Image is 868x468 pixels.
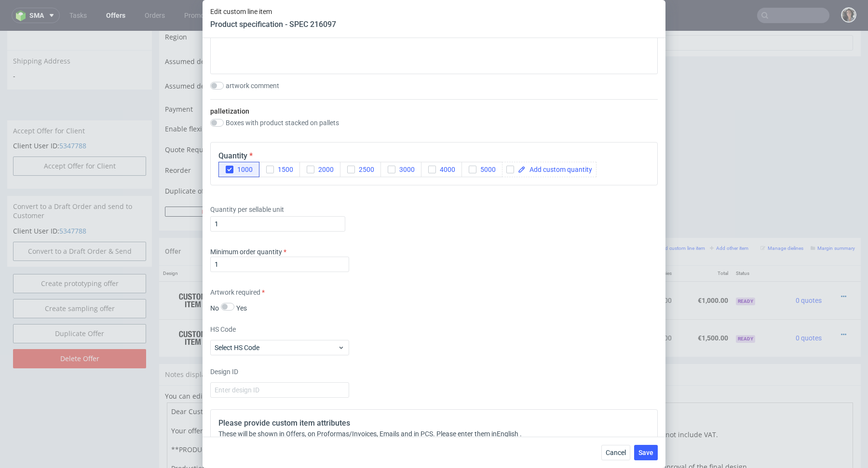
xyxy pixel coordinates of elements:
td: Assumed delivery country [165,21,298,46]
span: Edit custom line item [210,8,336,15]
strong: 770099 [255,303,278,311]
td: €1,500.00 [562,288,619,326]
span: Source: [301,314,339,321]
th: Status [732,235,775,251]
button: 3000 [380,162,421,177]
button: 1000 [218,162,259,177]
p: Client User ID: [13,195,146,205]
div: Accept Offer for Client [7,90,152,111]
label: artwork comment [226,82,279,90]
a: markdown [257,361,291,370]
a: 5347788 [59,195,86,205]
button: Cancel [601,445,630,460]
span: 2000 [314,166,334,173]
a: CBJL-1 [320,314,339,321]
button: 2000 [299,162,340,177]
span: 4000 [436,166,455,173]
button: 2500 [340,162,381,177]
label: palletization [210,107,249,115]
td: €1,000.00 [676,250,732,288]
label: HS Code [210,325,349,334]
small: Add other item [710,215,748,220]
button: Accept Offer for Client [13,126,146,145]
p: Client User ID: [13,110,146,120]
label: Minimum order quantity [210,248,286,256]
th: Net Total [562,235,619,251]
th: Unit Price [522,235,562,251]
td: 1500 [488,288,522,326]
span: Source: [301,276,339,283]
div: Karton-Pak Cieszyn • Custom [301,255,484,285]
button: Force CRM resync [165,176,284,186]
td: Reorder [165,133,298,152]
img: Hokodo [250,95,258,103]
label: Boxes with product stacked on pallets [226,119,339,127]
span: mailer box fefco 427 + inlay [301,255,382,265]
button: Save [634,445,658,460]
small: Margin summary [811,215,855,220]
label: Design ID [210,367,349,377]
small: Manage dielines [760,215,803,220]
small: Add line item from VMA [589,215,648,220]
td: Assumed delivery zipcode [165,46,298,70]
div: Convert to a Draft Order and send to Customer [7,165,152,195]
a: Create sampling offer [13,268,146,287]
span: Ready [736,267,755,274]
td: Quote Request ID [165,111,298,133]
label: Quantity per sellable unit [210,205,349,214]
img: ico-item-custom-a8f9c3db6a5631ce2f509e228e8b95abde266dc4376634de7b166047de09ff05.png [169,258,217,282]
td: €1.00 [522,250,562,288]
div: Karton-Pak Cieszyn • Custom [301,292,484,322]
td: €0.00 [619,250,676,288]
input: Delete Offer [13,318,146,338]
th: Name [297,235,488,251]
div: These will be shown in Offers, on Proformas/Invoices, Emails and in PCS. Please enter them in Eng... [218,429,650,439]
td: €1,500.00 [676,288,732,326]
span: SPEC- 216097 [384,257,419,264]
span: 3000 [395,166,415,173]
header: Product specification - SPEC 216097 [210,19,336,30]
input: Enter design ID [210,382,349,398]
span: 5000 [476,166,496,173]
span: 1500 [274,166,293,173]
td: €1.00 [522,288,562,326]
input: Only numbers [307,154,490,167]
a: Create prototyping offer [13,243,146,262]
span: mailer box fefco 427 + inlay [301,293,382,302]
label: Artwork required [210,287,349,297]
a: Duplicate Offer [13,293,146,312]
label: Quantity [218,151,253,160]
span: 1000 [233,166,253,173]
small: Add PIM line item [539,215,584,220]
button: 5000 [461,162,502,177]
img: ico-item-custom-a8f9c3db6a5631ce2f509e228e8b95abde266dc4376634de7b166047de09ff05.png [169,295,217,319]
td: Enable flexible payments [165,92,298,111]
input: Convert to a Draft Order & Send [13,211,146,230]
span: Save [638,449,653,456]
th: Total [676,235,732,251]
th: Dependencies [619,235,676,251]
span: Please provide custom item attributes [218,418,350,428]
span: 2500 [355,166,374,173]
th: Design [159,235,251,251]
td: Payment [165,70,298,92]
td: 1000 [488,250,522,288]
input: Save [445,176,497,186]
span: 0 quotes [796,303,822,311]
span: Cancel [606,449,626,456]
label: Yes [236,304,247,312]
span: Offer [165,217,181,224]
small: Add custom line item [652,215,705,220]
span: 0 quotes [796,266,822,273]
button: 4000 [421,162,462,177]
button: Single payment (default) [300,71,497,85]
button: 1500 [259,162,300,177]
span: Ready [736,304,755,312]
th: ID [251,235,297,251]
td: Duplicate of (Offer ID) [165,152,298,175]
td: €1,000.00 [562,250,619,288]
label: Select HS Code [215,344,259,351]
input: 1 [210,216,345,232]
div: Shipping Address [7,19,152,41]
a: 5347788 [59,110,86,119]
